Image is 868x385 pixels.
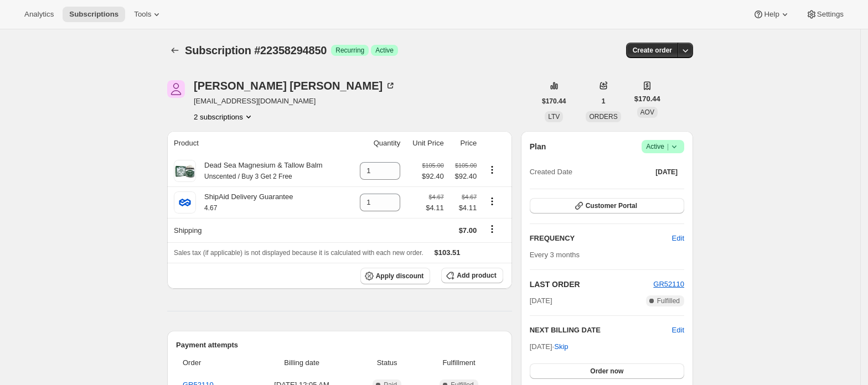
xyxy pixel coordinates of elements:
[657,296,680,305] span: Fulfilled
[589,113,617,121] span: ORDERS
[176,351,247,375] th: Order
[817,10,844,19] span: Settings
[530,141,546,152] h2: Plan
[194,96,396,107] span: [EMAIL_ADDRESS][DOMAIN_NAME]
[586,201,637,210] span: Customer Portal
[451,202,477,214] span: $4.11
[483,164,501,176] button: Product actions
[602,97,606,106] span: 1
[435,248,461,257] span: $103.51
[530,342,569,351] span: [DATE] ·
[672,325,684,336] button: Edit
[459,226,477,235] span: $7.00
[626,43,679,58] button: Create order
[653,279,684,290] button: GR52110
[530,251,580,259] span: Every 3 months
[665,230,691,247] button: Edit
[194,80,396,91] div: [PERSON_NAME] [PERSON_NAME]
[441,268,503,283] button: Add product
[548,113,560,121] span: LTV
[530,295,552,306] span: [DATE]
[251,357,353,368] span: Billing date
[167,131,349,155] th: Product
[655,168,678,176] span: [DATE]
[530,198,684,214] button: Customer Portal
[63,7,125,22] button: Subscriptions
[204,204,217,212] small: 4.67
[376,272,424,280] span: Apply discount
[633,46,672,55] span: Create order
[185,44,327,56] span: Subscription #22358294850
[127,7,169,22] button: Tools
[447,131,480,155] th: Price
[530,325,672,336] h2: NEXT BILLING DATE
[530,167,572,178] span: Created Date
[359,357,415,368] span: Status
[646,141,680,152] span: Active
[590,367,623,376] span: Order now
[640,108,654,116] span: AOV
[426,202,444,214] span: $4.11
[530,279,654,290] h2: LAST ORDER
[595,93,612,109] button: 1
[422,171,444,182] span: $92.40
[462,194,477,200] small: $4.67
[167,80,185,98] span: Katie Womack
[421,357,496,368] span: Fulfillment
[167,43,183,58] button: Subscriptions
[375,46,394,55] span: Active
[457,271,496,280] span: Add product
[483,195,501,207] button: Product actions
[429,194,444,200] small: $4.67
[349,131,404,155] th: Quantity
[167,218,349,242] th: Shipping
[547,338,575,356] button: Skip
[174,249,423,257] span: Sales tax (if applicable) is not displayed because it is calculated with each new order.
[649,164,684,180] button: [DATE]
[196,191,293,214] div: ShipAid Delivery Guarantee
[530,363,684,379] button: Order now
[764,10,779,19] span: Help
[174,191,196,214] img: product img
[672,233,684,244] span: Edit
[134,10,151,19] span: Tools
[69,10,118,19] span: Subscriptions
[194,111,254,122] button: Product actions
[483,223,501,235] button: Shipping actions
[799,7,850,22] button: Settings
[530,233,672,244] h2: FREQUENCY
[451,171,477,182] span: $92.40
[360,268,431,284] button: Apply discount
[196,160,323,182] div: Dead Sea Magnesium & Tallow Balm
[18,7,60,22] button: Analytics
[174,160,196,182] img: product img
[746,7,797,22] button: Help
[542,97,566,106] span: $170.44
[24,10,54,19] span: Analytics
[554,341,568,352] span: Skip
[176,340,503,351] h2: Payment attempts
[634,93,660,105] span: $170.44
[335,46,364,55] span: Recurring
[535,93,572,109] button: $170.44
[667,142,669,151] span: |
[455,162,477,169] small: $105.00
[653,280,684,288] a: GR52110
[404,131,447,155] th: Unit Price
[422,162,444,169] small: $105.00
[204,173,292,180] small: Unscented / Buy 3 Get 2 Free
